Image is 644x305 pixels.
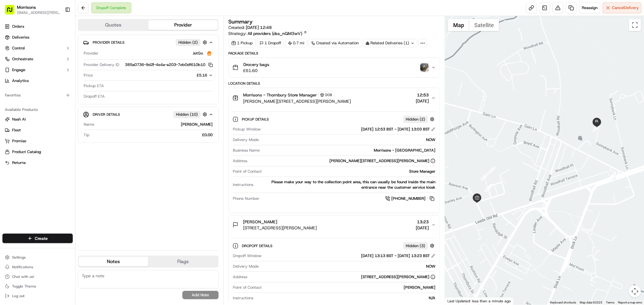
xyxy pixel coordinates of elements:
button: Engage [2,65,73,75]
img: Nash [6,6,18,18]
div: Morrisons - [GEOGRAPHIC_DATA] [262,148,435,153]
span: 008 [325,93,332,97]
span: Hidden ( 3 ) [406,243,425,249]
span: Driver Details [93,112,120,117]
span: Morrisons [17,4,36,10]
button: Morrisons - Thornbury Store Manager008[PERSON_NAME][STREET_ADDRESS][PERSON_NAME]12:53[DATE] [229,88,440,108]
div: Package Details [229,51,440,56]
div: Created via Automation [309,39,362,47]
span: Delivery Mode [233,264,259,269]
button: Show satellite imagery [469,19,499,31]
span: Instructions [233,182,254,187]
div: £0.00 [92,132,213,138]
button: Control [2,43,73,53]
span: Analytics [12,78,29,83]
a: Terms (opens in new tab) [606,301,614,304]
button: Fleet [2,125,73,135]
span: [STREET_ADDRESS][PERSON_NAME] [243,225,317,231]
div: 5 [608,172,616,180]
div: NOW [261,264,435,269]
div: Strategy: [229,30,307,36]
span: [DATE] [416,98,429,104]
button: Hidden (3) [403,242,436,250]
span: [PERSON_NAME] [243,219,277,225]
span: All providers (dss_nQM3wV) [248,30,303,36]
button: Show street map [448,19,469,31]
button: CancelDelivery [603,2,642,13]
a: Powered byPylon [43,102,73,107]
a: Returns [5,160,70,165]
div: Last Updated: less than a minute ago [445,297,514,305]
span: Nash AI [12,117,26,122]
a: Analytics [2,76,73,86]
button: Settings [2,253,73,262]
div: 💻 [51,88,56,93]
div: 4 [485,184,493,192]
span: Settings [12,255,26,260]
div: Please make your way to the collection point area, this can usually be found inside the main entr... [256,179,435,190]
a: Report a map error [618,301,642,304]
img: Google [447,297,466,305]
span: Price [84,73,93,78]
span: £5.16 [197,73,207,78]
span: Map data ©2025 [580,301,602,304]
button: Map camera controls [629,285,641,297]
div: 1 Pickup [229,39,256,47]
span: £61.60 [243,68,270,74]
div: [DATE] 13:13 BST - [DATE] 13:23 BST [361,253,435,259]
button: Provider DetailsHidden (2) [83,37,213,47]
span: Grocery bags [243,61,270,68]
button: Notes [78,257,148,266]
span: API Documentation [57,87,97,93]
span: Hidden ( 2 ) [406,117,425,122]
div: 0.7 mi [285,39,307,47]
div: Available Products [2,105,73,115]
span: Toggle Theme [12,284,36,289]
button: Hidden (2) [176,39,209,46]
span: 13:23 [416,219,429,225]
span: [PHONE_NUMBER] [391,196,425,201]
a: 📗Knowledge Base [4,85,49,96]
input: Got a question? Start typing here... [16,39,109,45]
div: Store Manager [264,169,435,174]
span: Pickup Details [242,117,270,122]
button: Toggle fullscreen view [629,19,641,31]
img: photo_proof_of_delivery image [420,63,429,72]
h3: Summary [229,19,253,24]
span: Fleet [12,127,21,133]
div: 1 Dropoff [257,39,284,47]
span: Provider [84,51,98,56]
a: Deliveries [2,33,73,42]
span: Returns [12,160,26,165]
button: Morrisons[EMAIL_ADDRESS][PERSON_NAME][DOMAIN_NAME] [2,2,62,17]
span: Instructions [233,295,254,301]
span: Notifications [12,265,33,269]
span: [DATE] [416,225,429,231]
button: Chat with us! [2,272,73,281]
span: Pickup ETA [84,83,104,89]
span: Create [35,235,48,241]
button: Start new chat [103,59,110,67]
span: Created: [229,24,272,30]
button: £5.16 [160,73,213,78]
div: 6 [593,124,601,132]
a: Fleet [5,127,70,133]
a: 💻API Documentation [49,85,99,96]
span: Hidden ( 10 ) [176,112,198,117]
button: Keyboard shortcuts [550,300,576,305]
span: Engage [12,67,25,73]
span: [PERSON_NAME][STREET_ADDRESS][PERSON_NAME] [243,98,351,104]
span: Reassign [582,5,598,11]
span: Log out [12,294,24,298]
span: Orders [12,24,24,29]
div: [PERSON_NAME] [97,122,213,127]
span: Name [84,122,94,127]
button: Log out [2,292,73,300]
span: Address [233,158,248,164]
span: JetGo [193,51,203,56]
div: We're available if you need us! [21,64,76,68]
button: [EMAIL_ADDRESS][PERSON_NAME][DOMAIN_NAME] [17,10,60,15]
button: Returns [2,158,73,168]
